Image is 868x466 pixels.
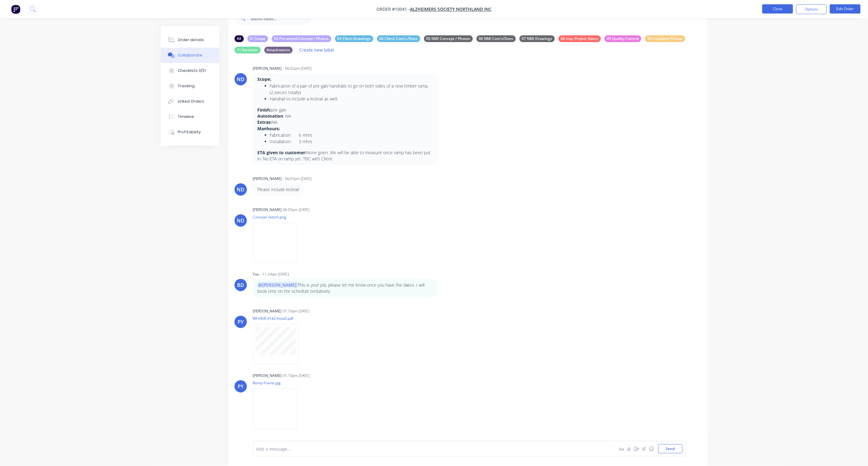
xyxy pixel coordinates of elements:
[658,444,683,453] button: Send
[258,282,434,295] p: This is your job, please let me know once you have the dates. I will book time on the schedule te...
[830,4,861,14] button: Edit Order
[253,272,259,277] div: You
[258,282,298,288] span: @[PERSON_NAME]
[178,83,195,89] div: Tracking
[258,119,434,125] p: NA
[238,383,243,390] div: PY
[161,63,219,78] button: Checklists 0/21
[605,35,641,42] div: 09 Quality Control
[238,318,243,326] div: PY
[258,113,283,119] strong: Automation
[237,186,244,193] div: ND
[253,176,282,182] div: [PERSON_NAME]
[161,94,219,109] button: Linked Orders
[253,308,282,314] div: [PERSON_NAME]
[237,217,244,224] div: ND
[270,138,434,145] li: Installation: 3 mhrs
[626,445,633,452] button: @
[618,445,626,452] button: Aa
[161,124,219,140] button: Profitability
[283,66,312,71] div: - 06:02pm [DATE]
[178,114,194,119] div: Timeline
[247,35,268,42] div: 01 Scope
[410,6,492,12] a: Alzheimers Society Northland Inc
[235,47,261,53] div: 11 Variation
[258,107,271,113] strong: Finish:
[253,373,282,378] div: [PERSON_NAME]
[161,48,219,63] button: Collaborate
[235,35,244,42] div: All
[258,126,280,131] strong: Manhours:
[253,316,305,321] p: WI-HDR-3142 Install.pdf
[477,35,516,42] div: 06 NMI Com's/Docs
[258,150,307,155] strong: ETA given to customer:
[253,380,303,386] p: Ramp Frame.jpg
[270,96,434,102] li: Handrail to include a kickrail as well.
[270,132,434,138] li: Fabrication: 6 mhrs
[258,113,434,119] p: : NA
[335,35,373,42] div: 03 Client Drawings
[161,109,219,124] button: Timeline
[258,150,434,162] p: None given. We will be able to measure once ramp has been put in. No ETA on ramp yet. TBC with Cl...
[272,35,331,42] div: 02 Pre-award Concept / Photos
[258,186,299,193] p: Please include kickrail
[178,37,204,43] div: Order details
[178,129,201,135] div: Profitability
[283,176,312,182] div: - 06:03pm [DATE]
[283,373,310,378] div: 01:10pm [DATE]
[645,35,685,42] div: 10 Complete Photos
[377,35,420,42] div: 04 Client Com's./Docs
[264,47,293,53] div: Attachments
[253,207,282,213] div: [PERSON_NAME]
[762,4,793,14] button: Close
[648,445,655,452] button: ☺
[178,53,202,58] div: Collaborate
[559,35,601,42] div: 08 Imp. Project Notes
[161,32,219,48] button: Order details
[237,281,244,289] div: BD
[253,214,303,220] p: Concept sketch.png
[161,78,219,94] button: Tracking
[283,308,310,314] div: 01:10pm [DATE]
[796,4,827,14] button: Options
[237,76,244,83] div: ND
[520,35,555,42] div: 07 NMI Drawings
[11,5,20,14] img: Factory
[253,66,282,71] div: [PERSON_NAME]
[376,6,410,12] span: Order #10041 -
[296,46,337,54] button: Create new label
[178,99,204,104] div: Linked Orders
[283,207,310,213] div: 06:03pm [DATE]
[424,35,473,42] div: 05 NMI Concept / Photos
[251,13,311,25] input: Search notes...
[258,119,272,125] strong: Extras:
[258,107,434,113] p: pre-galv
[270,83,434,96] li: Fabrication of a pair of pre-galv handrails to go on both sides of a new timber ramp. (2 pieces t...
[261,272,289,277] div: - 11:24am [DATE]
[258,76,271,82] strong: Scope:
[178,68,206,73] div: Checklists 0/21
